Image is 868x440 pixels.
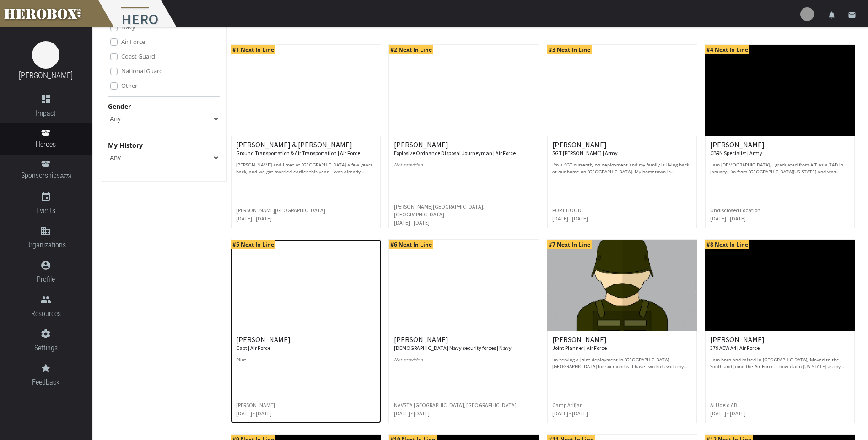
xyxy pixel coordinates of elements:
[828,11,836,19] i: notifications
[710,410,746,417] small: [DATE] - [DATE]
[710,215,746,222] small: [DATE] - [DATE]
[710,402,737,408] small: Al Udeid AB
[710,344,760,351] small: 379 AEW A4 | Air Force
[394,402,517,408] small: NAVSTA [GEOGRAPHIC_DATA], [GEOGRAPHIC_DATA]
[236,150,360,156] small: Ground Transportation & Air Transportation | Air Force
[710,356,850,370] p: I am born and raised in [GEOGRAPHIC_DATA], Moved to the South and Joind the Air Force. I now clai...
[552,356,692,370] p: Im serving a joint deployment in [GEOGRAPHIC_DATA] [GEOGRAPHIC_DATA] for six months. I have two k...
[236,356,376,370] p: Pilot
[710,150,762,156] small: CBRN Specialist | Army
[394,141,534,157] h6: [PERSON_NAME]
[236,207,325,214] small: [PERSON_NAME][GEOGRAPHIC_DATA]
[236,336,376,352] h6: [PERSON_NAME]
[231,239,381,423] a: #5 Next In Line [PERSON_NAME] Capt | Air Force Pilot [PERSON_NAME] [DATE] - [DATE]
[236,161,376,175] p: [PERSON_NAME] and I met at [GEOGRAPHIC_DATA] a few years back, and we got married earlier this ye...
[552,207,582,214] small: FORT HOOD
[800,7,814,21] img: user-image
[121,80,137,91] label: Other
[389,240,433,249] span: #6 Next In Line
[552,141,692,157] h6: [PERSON_NAME]
[236,215,272,222] small: [DATE] - [DATE]
[552,215,588,222] small: [DATE] - [DATE]
[547,44,697,228] a: #3 Next In Line [PERSON_NAME] SGT [PERSON_NAME] | Army I'm a SGT currently on deployment and my f...
[705,45,749,54] span: #4 Next In Line
[710,336,850,352] h6: [PERSON_NAME]
[705,239,855,423] a: #8 Next In Line [PERSON_NAME] 379 AEW A4 | Air Force I am born and raised in [GEOGRAPHIC_DATA], M...
[705,240,749,249] span: #8 Next In Line
[121,66,163,76] label: National Guard
[394,410,430,417] small: [DATE] - [DATE]
[389,45,433,54] span: #2 Next In Line
[394,150,516,156] small: Explosive Ordnance Disposal Journeyman | Air Force
[108,140,143,150] label: My History
[710,207,760,214] small: Undisclosed Location
[394,336,534,352] h6: [PERSON_NAME]
[394,356,534,370] p: Not provided
[552,150,618,156] small: SGT [PERSON_NAME] | Army
[710,141,850,157] h6: [PERSON_NAME]
[547,239,697,423] a: #7 Next In Line [PERSON_NAME] Joint Planner | Air Force Im serving a joint deployment in [GEOGRAP...
[236,344,270,351] small: Capt | Air Force
[231,240,275,249] span: #5 Next In Line
[552,161,692,175] p: I'm a SGT currently on deployment and my family is living back at our home on [GEOGRAPHIC_DATA]. ...
[108,101,131,112] label: Gender
[231,45,275,54] span: #1 Next In Line
[552,336,692,352] h6: [PERSON_NAME]
[60,173,71,179] small: BETA
[19,70,73,80] a: [PERSON_NAME]
[547,45,592,54] span: #3 Next In Line
[547,240,592,249] span: #7 Next In Line
[394,219,430,226] small: [DATE] - [DATE]
[236,402,275,408] small: [PERSON_NAME]
[394,203,485,218] small: [PERSON_NAME][GEOGRAPHIC_DATA], [GEOGRAPHIC_DATA]
[552,344,607,351] small: Joint Planner | Air Force
[32,41,59,69] img: image
[388,239,539,423] a: #6 Next In Line [PERSON_NAME] [DEMOGRAPHIC_DATA] Navy security forces | Navy Not provided NAVSTA ...
[236,410,272,417] small: [DATE] - [DATE]
[121,37,145,47] label: Air Force
[121,51,155,61] label: Coast Guard
[394,161,534,175] p: Not provided
[552,402,583,408] small: Camp Arifjan
[231,44,381,228] a: #1 Next In Line [PERSON_NAME] & [PERSON_NAME] Ground Transportation & Air Transportation | Air Fo...
[848,11,856,19] i: email
[388,44,539,228] a: #2 Next In Line [PERSON_NAME] Explosive Ordnance Disposal Journeyman | Air Force Not provided [PE...
[705,44,855,228] a: #4 Next In Line [PERSON_NAME] CBRN Specialist | Army I am [DEMOGRAPHIC_DATA], I graduated from AI...
[552,410,588,417] small: [DATE] - [DATE]
[236,141,376,157] h6: [PERSON_NAME] & [PERSON_NAME]
[710,161,850,175] p: I am [DEMOGRAPHIC_DATA], I graduated from AIT as a 74D in January. I’m from [GEOGRAPHIC_DATA][US_...
[394,344,512,351] small: [DEMOGRAPHIC_DATA] Navy security forces | Navy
